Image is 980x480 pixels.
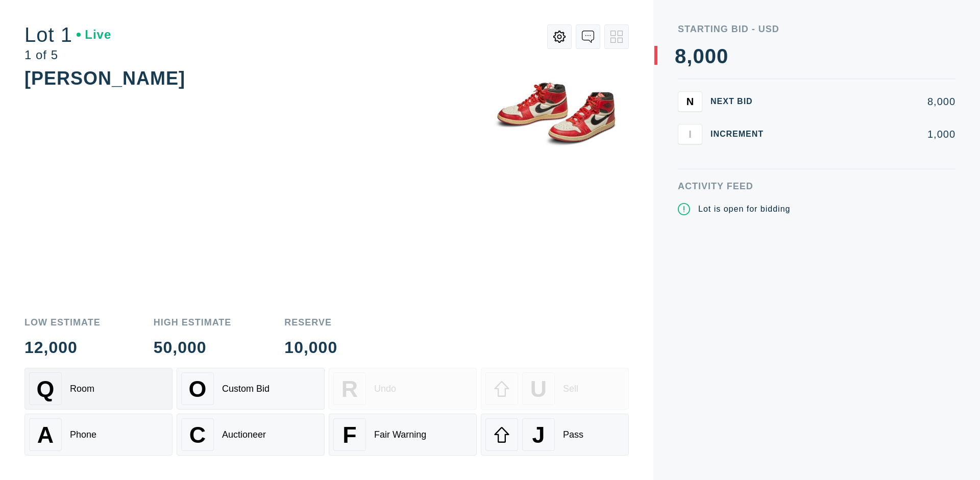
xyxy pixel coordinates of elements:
div: Live [77,29,111,41]
div: 10,000 [284,339,337,356]
div: Pass [563,430,583,440]
span: Q [37,376,55,402]
span: N [687,95,694,107]
span: U [530,376,547,402]
button: OCustom Bid [177,368,325,410]
div: Room [70,384,94,394]
button: USell [481,368,629,410]
div: Auctioneer [222,430,266,440]
div: Undo [374,384,396,394]
button: CAuctioneer [177,414,325,456]
div: , [687,46,693,250]
button: I [678,124,702,144]
span: F [342,422,356,448]
div: Sell [563,384,578,394]
button: FFair Warning [329,414,477,456]
span: A [37,422,54,448]
span: C [189,422,206,448]
div: 0 [705,46,717,66]
div: 1,000 [780,129,955,139]
div: 12,000 [24,339,101,356]
div: Increment [710,130,772,138]
button: N [678,91,702,112]
button: APhone [24,414,173,456]
div: Custom Bid [222,384,269,394]
button: QRoom [24,368,173,410]
div: 50,000 [154,339,232,356]
span: O [189,376,207,402]
div: 8 [675,46,687,66]
span: J [532,422,545,448]
button: JPass [481,414,629,456]
div: Next Bid [710,97,772,106]
div: Low Estimate [24,318,101,327]
div: Phone [70,430,96,440]
button: RUndo [329,368,477,410]
div: 8,000 [780,96,955,107]
div: Fair Warning [374,430,426,440]
div: Lot is open for bidding [698,203,790,215]
div: Activity Feed [678,182,955,191]
div: [PERSON_NAME] [24,68,185,89]
div: High Estimate [154,318,232,327]
div: Starting Bid - USD [678,24,955,34]
div: 0 [717,46,728,66]
div: Reserve [284,318,337,327]
span: R [341,376,358,402]
div: Lot 1 [24,24,111,45]
div: 0 [693,46,704,66]
span: I [689,128,692,140]
div: 1 of 5 [24,49,111,61]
